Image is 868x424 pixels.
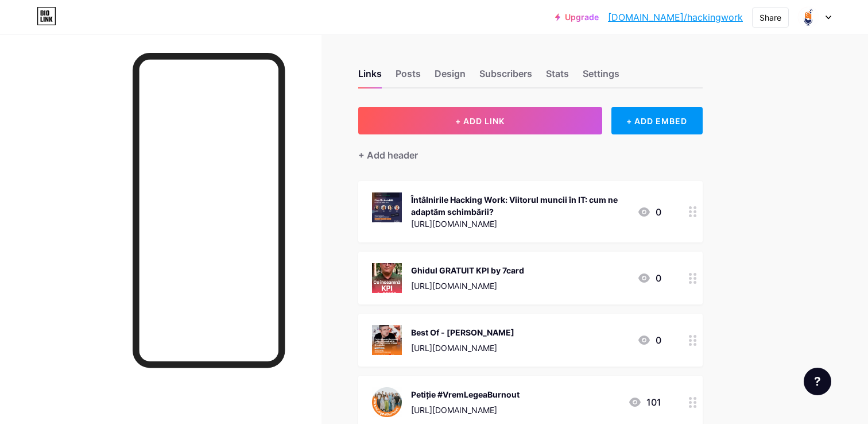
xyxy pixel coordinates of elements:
[411,342,514,354] div: [URL][DOMAIN_NAME]
[608,10,743,24] a: [DOMAIN_NAME]/hackingwork
[479,67,532,87] div: Subscribers
[372,325,402,355] img: Best Of - Irineu Darău
[411,218,628,230] div: [URL][DOMAIN_NAME]
[411,280,524,292] div: [URL][DOMAIN_NAME]
[637,205,661,219] div: 0
[637,333,661,347] div: 0
[396,67,421,87] div: Posts
[435,67,466,87] div: Design
[372,263,402,293] img: Ghidul GRATUIT KPI by 7card
[637,271,661,285] div: 0
[411,264,524,276] div: Ghidul GRATUIT KPI by 7card
[372,192,402,222] img: Întâlnirile Hacking Work: Viitorul muncii în IT: cum ne adaptăm schimbării?
[555,13,599,22] a: Upgrade
[411,404,520,416] div: [URL][DOMAIN_NAME]
[358,148,418,162] div: + Add header
[358,67,382,87] div: Links
[358,107,602,134] button: + ADD LINK
[628,395,661,409] div: 101
[759,11,781,24] div: Share
[411,194,628,218] div: Întâlnirile Hacking Work: Viitorul muncii în IT: cum ne adaptăm schimbării?
[455,116,505,126] span: + ADD LINK
[372,387,402,417] img: Petiție #VremLegeaBurnout
[611,107,703,134] div: + ADD EMBED
[411,326,514,338] div: Best Of - [PERSON_NAME]
[583,67,619,87] div: Settings
[546,67,569,87] div: Stats
[411,388,520,400] div: Petiție #VremLegeaBurnout
[797,6,819,28] img: hackingwork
